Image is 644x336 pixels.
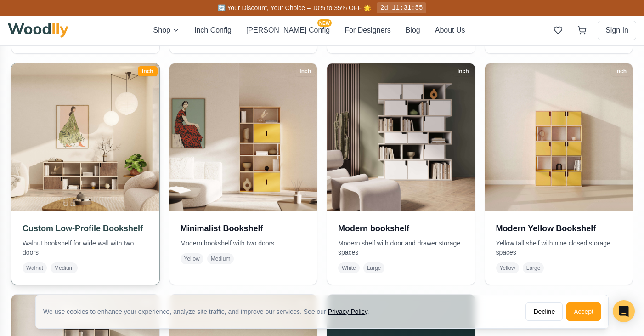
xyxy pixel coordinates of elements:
h3: Minimalist Bookshelf [181,222,306,235]
div: Inch [138,66,158,76]
span: White [338,262,360,273]
img: Modern bookshelf [327,63,475,211]
button: Accept [566,302,601,321]
span: Yellow [496,262,519,273]
span: Large [523,262,544,273]
p: Modern bookshelf with two doors [181,239,306,248]
span: Yellow [181,253,203,264]
span: Medium [51,262,78,273]
button: Sign In [598,21,636,40]
div: We use cookies to enhance your experience, analyze site traffic, and improve our services. See our . [43,307,377,316]
h3: Custom Low-Profile Bookshelf [23,222,148,235]
img: Minimalist Bookshelf [169,63,317,211]
img: Custom Low-Profile Bookshelf [8,59,163,215]
button: Inch Config [194,25,232,36]
img: Modern Yellow Bookshelf [485,63,633,211]
a: Privacy Policy [328,308,367,315]
div: Inch [611,66,631,76]
button: About Us [435,25,465,36]
div: Inch [453,66,473,76]
p: Yellow tall shelf with nine closed storage spaces [496,239,622,257]
p: Modern shelf with door and drawer storage spaces [338,239,464,257]
div: Open Intercom Messenger [613,300,635,322]
div: Inch [295,66,315,76]
span: NEW [317,19,332,27]
span: Large [363,262,385,273]
div: 2d 11:31:55 [377,2,426,13]
p: Walnut bookshelf for wide wall with two doors [23,239,148,257]
span: Medium [207,253,234,264]
button: [PERSON_NAME] ConfigNEW [246,25,330,36]
span: Walnut [23,262,47,273]
h3: Modern Yellow Bookshelf [496,222,622,235]
button: Blog [406,25,420,36]
button: Shop [153,25,180,36]
span: 🔄 Your Discount, Your Choice – 10% to 35% OFF 🌟 [218,4,371,11]
button: Decline [525,302,563,321]
button: For Designers [345,25,390,36]
h3: Modern bookshelf [338,222,464,235]
img: Woodlly [8,23,68,38]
